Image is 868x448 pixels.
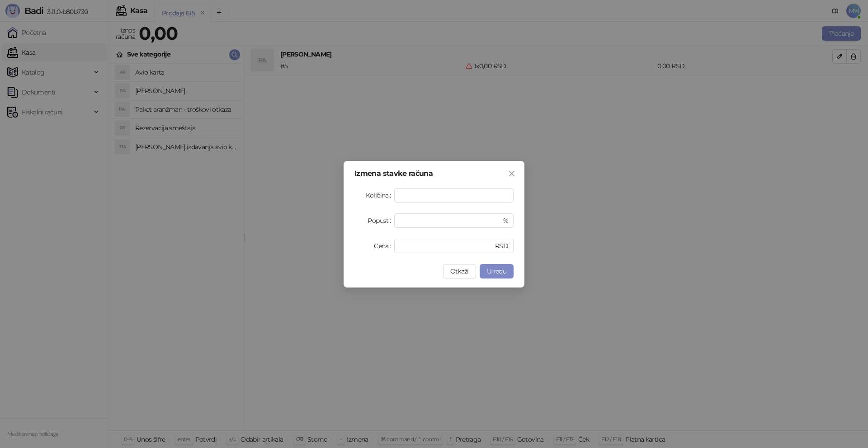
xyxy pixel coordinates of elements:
span: Otkaži [450,267,469,275]
button: U redu [480,264,514,278]
label: Popust [368,213,394,228]
button: Otkaži [443,264,476,278]
span: U redu [487,267,506,275]
button: Close [505,166,519,181]
input: Popust [400,214,501,227]
input: Količina [395,189,513,202]
label: Količina [366,188,394,203]
input: Cena [400,239,493,253]
label: Cena [374,239,394,253]
div: Izmena stavke računa [354,170,514,177]
span: Zatvori [505,170,519,177]
span: close [508,170,515,177]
